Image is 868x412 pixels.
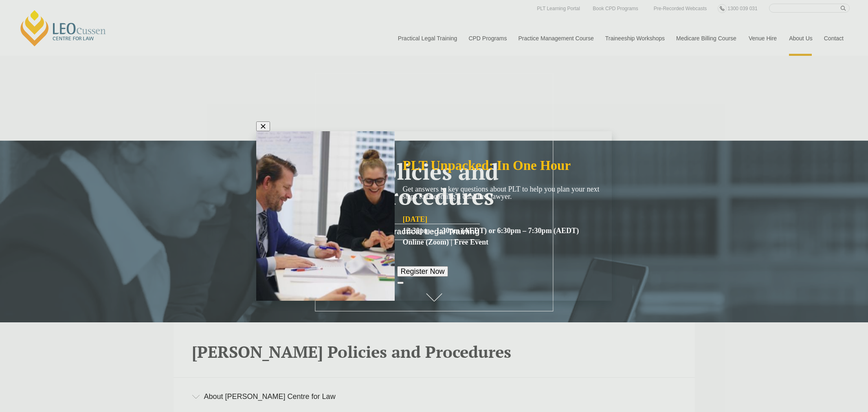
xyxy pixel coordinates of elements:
iframe: LiveChat chat widget [813,357,848,392]
span: Get answers to key questions about PLT to help you plan your next steps to becoming a qualified l... [402,185,599,200]
img: Woman in yellow blouse holding folders looking to the right and smiling [256,131,395,301]
button: Register Now [397,266,448,277]
strong: [DATE] [402,215,427,223]
strong: 12:30pm - 1:30pm (AEDT) or 6:30pm – 7:30pm (AEDT) [402,227,579,235]
span: PLT Unpacked: In One Hour [402,158,571,173]
button: Close [256,121,270,131]
span: Online (Zoom) | Free Event [402,238,488,246]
